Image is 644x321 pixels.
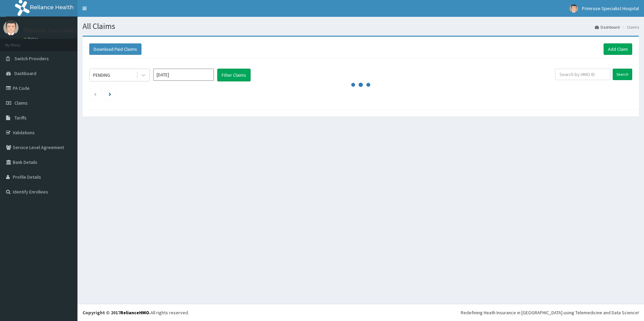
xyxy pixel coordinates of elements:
img: User Image [570,4,578,13]
p: Primrose Specialist Hospital [24,27,97,33]
span: Claims [14,100,28,106]
div: Redefining Heath Insurance in [GEOGRAPHIC_DATA] using Telemedicine and Data Science! [461,309,639,316]
span: Switch Providers [14,56,49,62]
footer: All rights reserved. [77,304,644,321]
a: Dashboard [595,24,620,30]
input: Search by HMO ID [555,69,610,80]
a: Add Claim [604,43,632,55]
input: Select Month and Year [153,69,214,81]
svg: audio-loading [351,75,371,95]
strong: Copyright © 2017 . [83,310,151,316]
li: Claims [620,24,639,30]
span: Tariffs [14,115,27,121]
a: RelianceHMO [120,310,149,316]
input: Search [613,69,632,80]
a: Previous page [94,91,97,97]
button: Download Paid Claims [89,43,141,55]
button: Filter Claims [217,69,251,81]
a: Online [24,37,40,41]
div: PENDING [93,72,110,78]
span: Dashboard [14,70,36,76]
span: Primrose Specialist Hospital [582,5,639,11]
a: Next page [109,91,111,97]
img: User Image [3,20,19,35]
h1: All Claims [83,22,639,31]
